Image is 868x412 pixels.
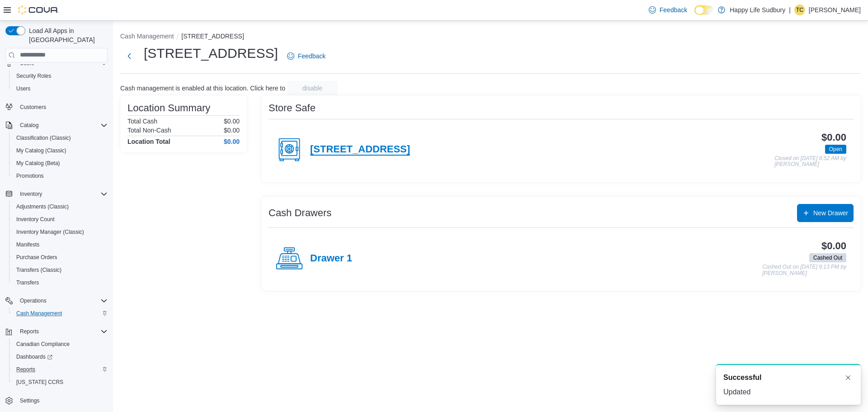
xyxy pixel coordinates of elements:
[16,72,51,80] span: Security Roles
[120,85,285,92] p: Cash management is enabled at this location. Click here to
[16,101,108,113] span: Customers
[2,325,111,338] button: Reports
[127,127,171,134] h6: Total Non-Cash
[13,133,75,143] a: Classification (Classic)
[310,253,352,265] h4: Drawer 1
[9,264,111,276] button: Transfers (Classic)
[13,377,67,388] a: [US_STATE] CCRS
[13,265,108,275] span: Transfers (Classic)
[774,156,846,168] p: Closed on [DATE] 8:52 AM by [PERSON_NAME]
[843,372,854,383] button: Dismiss toast
[16,134,71,142] span: Classification (Classic)
[20,328,39,335] span: Reports
[13,71,55,81] a: Security Roles
[9,350,111,363] a: Dashboards
[224,138,240,145] h4: $0.00
[723,372,761,383] span: Successful
[13,170,47,181] a: Promotions
[127,103,210,114] h3: Location Summary
[9,376,111,388] button: [US_STATE] CCRS
[9,276,111,289] button: Transfers
[9,200,111,213] button: Adjustments (Classic)
[794,5,805,15] div: Tanner Chretien
[16,266,61,274] span: Transfers (Classic)
[20,190,42,198] span: Inventory
[13,145,108,156] span: My Catalog (Classic)
[127,118,157,125] h6: Total Cash
[2,119,111,132] button: Catalog
[2,100,111,114] button: Customers
[730,5,785,15] p: Happy Life Sudbury
[283,47,329,65] a: Feedback
[13,83,34,94] a: Users
[20,104,46,111] span: Customers
[797,204,854,222] button: New Drawer
[310,144,410,156] h4: [STREET_ADDRESS]
[9,144,111,157] button: My Catalog (Classic)
[762,264,846,276] p: Cashed Out on [DATE] 9:13 PM by [PERSON_NAME]
[13,364,39,375] a: Reports
[13,83,108,94] span: Users
[723,372,854,383] div: Notification
[13,170,108,181] span: Promotions
[9,82,111,95] button: Users
[13,71,108,81] span: Security Roles
[181,33,244,40] button: [STREET_ADDRESS]
[13,214,108,225] span: Inventory Count
[13,239,43,250] a: Manifests
[16,310,62,317] span: Cash Management
[16,395,108,406] span: Settings
[13,252,108,263] span: Purchase Orders
[13,158,64,169] a: My Catalog (Beta)
[287,81,338,95] button: disable
[144,44,278,62] h1: [STREET_ADDRESS]
[16,147,66,154] span: My Catalog (Classic)
[269,208,331,218] h3: Cash Drawers
[813,208,848,218] span: New Drawer
[224,118,240,125] p: $0.00
[127,138,170,145] h4: Location Total
[16,241,39,248] span: Manifests
[13,277,108,288] span: Transfers
[9,226,111,238] button: Inventory Manager (Classic)
[16,279,39,286] span: Transfers
[9,70,111,82] button: Security Roles
[18,5,59,14] img: Cova
[2,188,111,200] button: Inventory
[269,103,316,114] h3: Store Safe
[298,52,325,61] span: Feedback
[16,326,42,337] button: Reports
[2,394,111,407] button: Settings
[13,252,61,263] a: Purchase Orders
[825,145,846,154] span: Open
[821,241,846,251] h3: $0.00
[13,201,108,212] span: Adjustments (Classic)
[660,5,687,14] span: Feedback
[16,102,50,113] a: Customers
[120,33,174,40] button: Cash Management
[813,254,842,262] span: Cashed Out
[13,158,108,169] span: My Catalog (Beta)
[789,5,791,15] p: |
[13,364,108,375] span: Reports
[16,379,63,386] span: [US_STATE] CCRS
[20,297,47,304] span: Operations
[829,145,842,153] span: Open
[13,227,88,237] a: Inventory Manager (Classic)
[16,395,43,406] a: Settings
[16,341,70,348] span: Canadian Compliance
[13,351,56,362] a: Dashboards
[809,253,846,262] span: Cashed Out
[2,294,111,307] button: Operations
[13,227,108,237] span: Inventory Manager (Classic)
[13,133,108,143] span: Classification (Classic)
[13,308,66,319] a: Cash Management
[9,238,111,251] button: Manifests
[723,387,854,398] div: Updated
[16,120,42,131] button: Catalog
[16,85,30,92] span: Users
[13,277,42,288] a: Transfers
[9,307,111,320] button: Cash Management
[16,189,108,199] span: Inventory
